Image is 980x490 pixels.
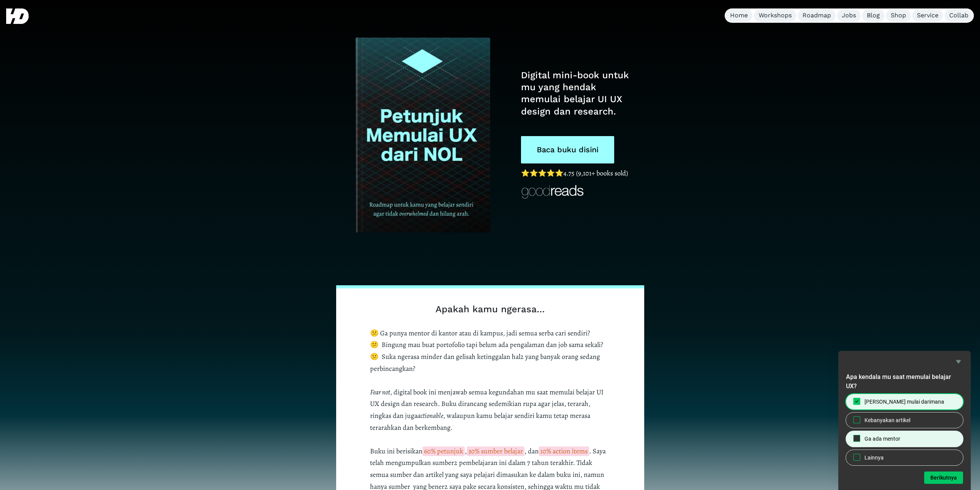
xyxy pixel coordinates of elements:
h2: Apakah kamu ngerasa... [370,304,610,315]
span: Ga ada mentor [864,435,900,443]
a: Blog [862,9,885,22]
a: Roadmap [798,9,836,22]
span: Lainnya [864,454,884,461]
div: Collab [949,12,968,20]
div: Jobs [842,12,856,20]
span: 30% sumber belajar [467,446,524,456]
a: Service [912,9,943,22]
div: Apa kendala mu saat memulai belajar UX? [846,394,963,465]
div: Blog [867,12,880,20]
div: Roadmap [802,12,831,20]
div: Shop [891,12,906,20]
a: Collab [945,9,973,22]
a: ⭐️⭐️⭐️⭐️⭐️ [521,168,563,178]
h2: Apa kendala mu saat memulai belajar UX? [846,372,963,391]
em: Fear not [370,387,390,397]
span: 10% action items [539,446,589,456]
div: Apa kendala mu saat memulai belajar UX? [846,357,963,484]
a: Jobs [837,9,861,22]
div: Home [730,12,748,20]
button: Next question [924,471,963,484]
h1: Digital mini-book untuk mu yang hendak memulai belajar UI UX design dan research. [521,69,632,118]
div: Service [917,12,938,20]
span: [PERSON_NAME] mulai darimana [864,398,944,406]
a: Workshops [754,9,796,22]
button: Hide survey [954,357,963,366]
span: 60% petunjuk [422,446,465,456]
span: Kebanyakan artikel [864,416,910,424]
a: Shop [886,9,911,22]
em: actionable [417,411,443,420]
h1: 4.75 (9,101+ books sold) [521,167,632,179]
a: Home [725,9,752,22]
a: Baca buku disini [521,136,614,163]
div: Workshops [759,12,792,20]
